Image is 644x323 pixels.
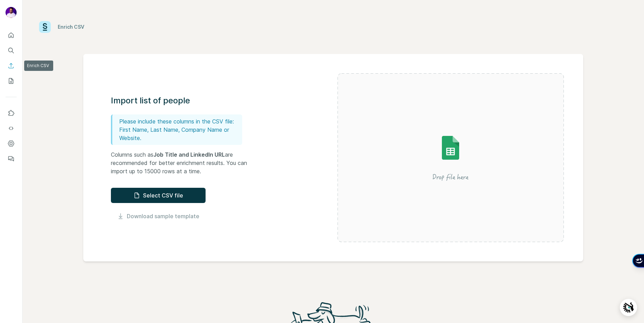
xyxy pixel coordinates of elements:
[111,188,206,203] button: Select CSV file
[153,151,225,158] span: Job Title and LinkedIn URL
[6,44,17,57] button: Search
[6,59,17,72] button: Enrich CSV
[119,117,239,126] p: Please include these columns in the CSV file:
[6,137,17,150] button: Dashboard
[127,212,199,220] a: Download sample template
[6,75,17,87] button: My lists
[388,116,513,199] img: Surfe Illustration - Drop file here or select below
[6,29,17,41] button: Quick start
[39,21,51,33] img: Surfe Logo
[6,107,17,119] button: Use Surfe on LinkedIn
[6,153,17,165] button: Feedback
[119,126,239,142] p: First Name, Last Name, Company Name or Website.
[6,7,17,18] img: Avatar
[111,150,249,175] p: Columns such as are recommended for better enrichment results. You can import up to 15000 rows at...
[6,122,17,135] button: Use Surfe API
[58,24,84,30] div: Enrich CSV
[111,95,249,106] h3: Import list of people
[111,212,206,220] button: Download sample template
